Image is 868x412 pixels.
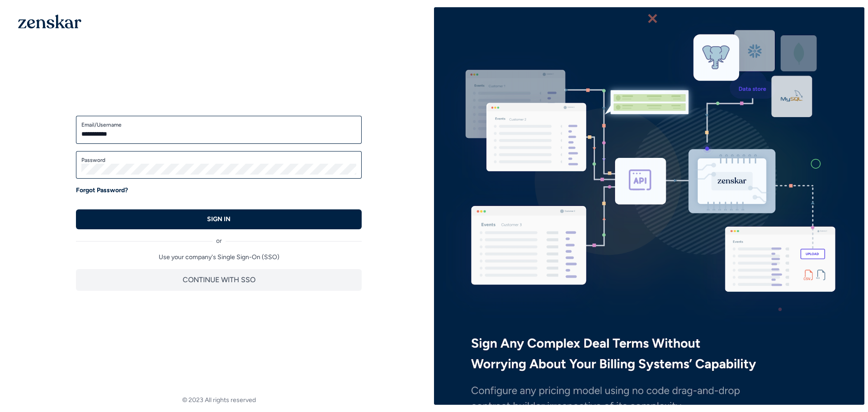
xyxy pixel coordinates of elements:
footer: © 2023 All rights reserved [4,396,434,405]
div: or [76,229,362,246]
label: Email/Username [81,121,356,128]
label: Password [81,156,356,164]
p: SIGN IN [207,215,231,224]
button: CONTINUE WITH SSO [76,269,362,291]
img: 1OGAJ2xQqyY4LXKgY66KYq0eOWRCkrZdAb3gUhuVAqdWPZE9SRJmCz+oDMSn4zDLXe31Ii730ItAGKgCKgCCgCikA4Av8PJUP... [18,14,81,28]
p: Use your company's Single Sign-On (SSO) [76,253,362,262]
button: SIGN IN [76,209,362,229]
a: Forgot Password? [76,186,128,195]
